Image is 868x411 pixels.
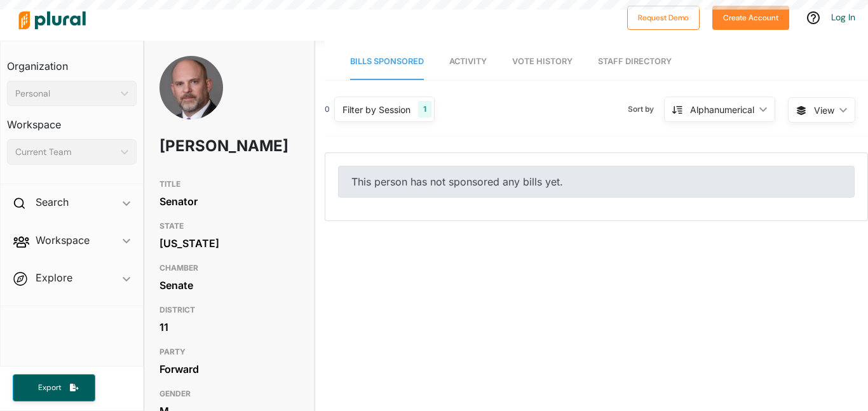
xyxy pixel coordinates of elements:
span: Activity [449,57,487,66]
div: Forward [159,360,299,379]
div: Alphanumerical [690,103,754,116]
h3: CHAMBER [159,260,299,276]
a: Activity [449,44,487,80]
div: 1 [418,101,431,118]
h2: Search [36,195,69,209]
div: 11 [159,318,299,337]
span: Bills Sponsored [350,57,424,66]
span: View [814,104,834,117]
h1: [PERSON_NAME] [159,127,243,165]
div: Current Team [15,145,116,159]
h3: Organization [7,48,137,76]
span: Vote History [512,57,573,66]
a: Request Demo [627,10,700,24]
button: Export [13,374,95,401]
button: Request Demo [627,6,700,30]
a: Log In [831,11,855,23]
a: Create Account [712,10,789,24]
img: Headshot of Daniel Thatcher [159,56,223,142]
a: Staff Directory [598,44,672,80]
span: Sort by [628,104,664,115]
h3: DISTRICT [159,302,299,318]
h3: GENDER [159,386,299,401]
a: Bills Sponsored [350,44,424,80]
button: Create Account [712,6,789,30]
div: Senate [159,276,299,295]
a: Vote History [512,44,573,80]
div: Personal [15,87,116,100]
h3: PARTY [159,344,299,360]
div: Filter by Session [342,103,410,116]
span: Export [29,382,70,393]
div: Senator [159,192,299,211]
div: This person has not sponsored any bills yet. [338,166,855,198]
h3: TITLE [159,177,299,192]
h3: STATE [159,219,299,234]
div: [US_STATE] [159,234,299,253]
h3: Workspace [7,106,137,134]
div: 0 [325,104,330,115]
